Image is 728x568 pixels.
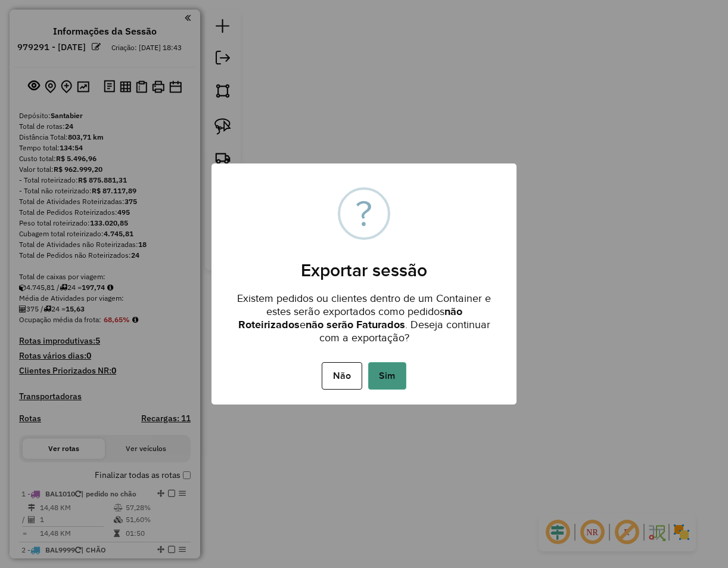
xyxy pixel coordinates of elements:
[306,319,405,331] strong: não serão Faturados
[356,190,372,237] div: ?
[211,281,517,347] div: Existem pedidos ou clientes dentro de um Container e estes serão exportados como pedidos e . Dese...
[368,362,406,390] button: Sim
[322,362,362,390] button: Não
[238,305,462,331] strong: não Roteirizados
[211,245,517,281] h2: Exportar sessão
